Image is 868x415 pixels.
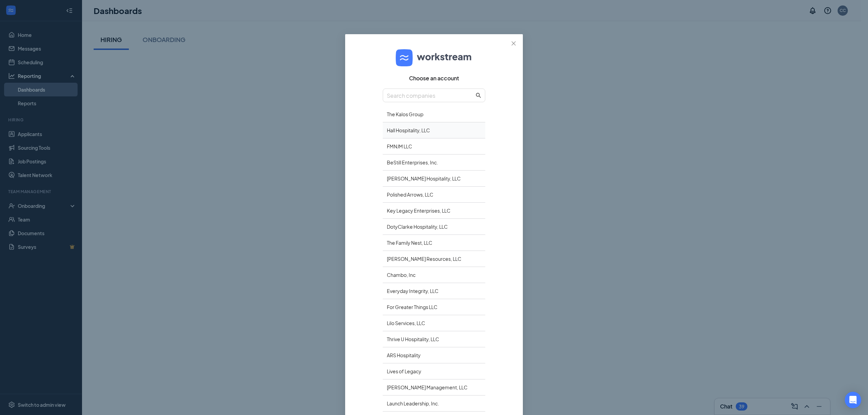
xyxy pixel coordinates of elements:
img: logo [396,49,472,66]
div: Launch Leadership, Inc. [383,396,485,412]
div: Polished Arrows, LLC [383,187,485,203]
span: Choose an account [409,75,459,82]
div: Open Intercom Messenger [845,392,861,408]
div: For Greater Things LLC [383,299,485,315]
div: Hall Hospitality, LLC [383,122,485,138]
button: Close [504,34,523,53]
div: [PERSON_NAME] Resources, LLC [383,251,485,267]
div: The Kalos Group [383,106,485,122]
span: close [511,41,516,46]
input: Search companies [387,91,474,100]
div: The Family Nest, LLC [383,235,485,251]
div: Chambo, Inc [383,267,485,283]
div: Lilo Services, LLC [383,315,485,331]
div: ARS Hospitality [383,347,485,363]
span: search [476,93,481,98]
div: Thrive U Hospitality, LLC [383,331,485,347]
div: [PERSON_NAME] Hospitality, LLC [383,171,485,187]
div: Everyday Integrity, LLC [383,283,485,299]
div: [PERSON_NAME] Management, LLC [383,379,485,396]
div: Lives of Legacy [383,363,485,379]
div: BeStill Enterprises, Inc. [383,155,485,171]
div: Key Legacy Enterprises, LLC [383,203,485,219]
div: DotyClarke Hospitality, LLC [383,219,485,235]
div: FMNJM LLC [383,138,485,155]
